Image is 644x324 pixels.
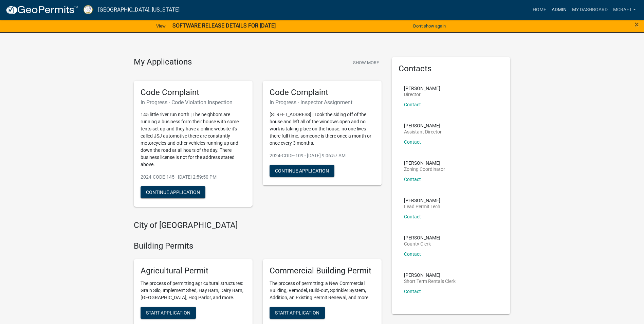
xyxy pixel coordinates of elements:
[399,64,504,74] h5: Contacts
[141,266,246,276] h5: Agricultural Permit
[634,20,639,29] span: ×
[634,20,639,29] button: Close
[84,5,93,14] img: Putnam County, Georgia
[404,241,440,246] p: County Clerk
[549,3,569,16] a: Admin
[404,251,421,257] a: Contact
[270,88,375,97] h5: Code Complaint
[530,3,549,16] a: Home
[404,279,456,284] p: Short Term Rentals Clerk
[404,167,445,172] p: Zoning Coordinator
[569,3,610,16] a: My Dashboard
[404,198,440,203] p: [PERSON_NAME]
[270,99,375,106] h6: In Progress - Inspector Assignment
[270,307,325,319] button: Start Application
[404,86,440,91] p: [PERSON_NAME]
[153,20,168,32] a: View
[404,92,440,97] p: Director
[410,20,448,32] button: Don't show again
[134,57,192,67] h4: My Applications
[404,129,442,134] p: Assistant Director
[404,102,421,107] a: Contact
[172,22,276,29] strong: SOFTWARE RELEASE DETAILS FOR [DATE]
[141,186,205,198] button: Continue Application
[141,88,246,97] h5: Code Complaint
[404,161,445,165] p: [PERSON_NAME]
[350,57,382,68] button: Show More
[404,123,442,128] p: [PERSON_NAME]
[270,266,375,276] h5: Commercial Building Permit
[404,289,421,294] a: Contact
[270,165,334,177] button: Continue Application
[270,111,375,147] p: [STREET_ADDRESS] | Took the siding off of the house and left all of the windows open and no work ...
[404,214,421,219] a: Contact
[404,235,440,240] p: [PERSON_NAME]
[141,111,246,168] p: 145 little river run north | The neighbors are running a business form their house with some tent...
[404,273,456,277] p: [PERSON_NAME]
[141,99,246,106] h6: In Progress - Code Violation Inspection
[404,177,421,182] a: Contact
[610,3,639,16] a: mcraft
[98,4,180,16] a: [GEOGRAPHIC_DATA], [US_STATE]
[141,280,246,301] p: The process of permitting agricultural structures: Grain Silo, Implement Shed, Hay Barn, Dairy Ba...
[141,307,196,319] button: Start Application
[134,220,382,230] h4: City of [GEOGRAPHIC_DATA]
[404,139,421,145] a: Contact
[146,310,190,315] span: Start Application
[404,204,440,209] p: Lead Permit Tech
[270,152,375,159] p: 2024-CODE-109 - [DATE] 9:06:57 AM
[270,280,375,301] p: The process of permitting: a New Commercial Building, Remodel, Build-out, Sprinkler System, Addit...
[141,174,246,181] p: 2024-CODE-145 - [DATE] 2:59:50 PM
[134,241,382,251] h4: Building Permits
[275,310,319,315] span: Start Application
